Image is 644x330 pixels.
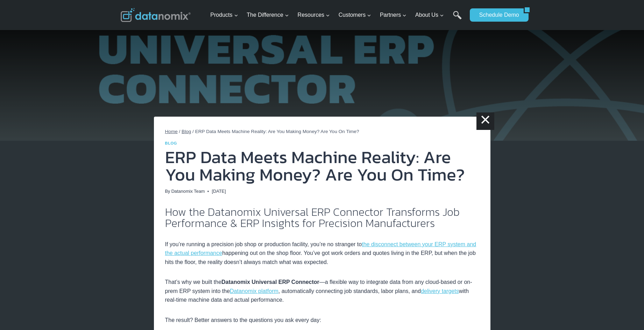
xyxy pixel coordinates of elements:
[195,129,359,134] span: ERP Data Meets Machine Reality: Are You Making Money? Are You On Time?
[165,141,177,145] a: Blog
[380,10,406,20] span: Partners
[165,129,178,134] a: Home
[298,10,330,20] span: Resources
[207,4,466,27] nav: Primary Navigation
[165,188,170,195] span: By
[339,10,371,20] span: Customers
[165,128,479,135] nav: Breadcrumbs
[210,10,238,20] span: Products
[165,148,479,183] h1: ERP Data Meets Machine Reality: Are You Making Money? Are You On Time?
[182,129,191,134] a: Blog
[476,112,494,130] a: ×
[470,8,524,22] a: Schedule Demo
[421,288,459,294] a: delivery targets
[192,129,194,134] span: /
[221,279,319,285] strong: Datanomix Universal ERP Connector
[247,10,289,20] span: The Difference
[121,8,191,22] img: Datanomix
[165,240,479,267] p: If you’re running a precision job shop or production facility, you’re no stranger to happening ou...
[165,206,479,229] h2: How the Datanomix Universal ERP Connector Transforms Job Performance & ERP Insights for Precision...
[230,288,278,294] a: Datanomix platform
[415,10,444,20] span: About Us
[179,129,181,134] span: /
[165,278,479,305] p: That’s why we built the —a flexible way to integrate data from any cloud-based or on-prem ERP sys...
[171,189,205,194] a: Datanomix Team
[212,188,226,195] time: [DATE]
[165,316,479,325] p: The result? Better answers to the questions you ask every day:
[453,11,462,27] a: Search
[3,187,112,327] iframe: Popup CTA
